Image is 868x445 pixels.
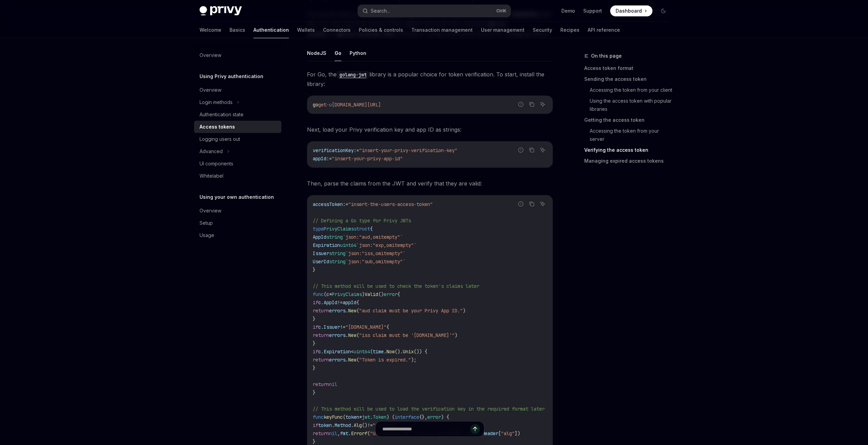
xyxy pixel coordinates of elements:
button: Ask AI [538,199,547,208]
span: uint64 [354,348,370,355]
h5: Using Privy authentication [200,72,263,80]
span: ( [356,357,359,363]
span: (). [395,348,403,355]
span: // This method will be used to load the verification key in the required format later [313,406,545,412]
button: Copy the contents from the code block [527,199,536,208]
a: Sending the access token [584,74,674,85]
span: errors [329,308,345,314]
span: Now [386,348,395,355]
span: != [340,324,345,330]
code: golang-jwt [337,71,369,78]
span: c [318,324,321,330]
a: Recipes [560,22,579,38]
a: Security [533,22,552,38]
span: . [345,332,348,338]
a: Authentication [253,22,289,38]
div: Search... [371,7,390,15]
span: ()) { [414,348,427,355]
a: UI components [194,158,281,170]
div: Advanced [200,147,223,155]
a: Transaction management [411,22,473,38]
span: Unix [403,348,414,355]
span: `json:"iss,omitempty"` [345,250,406,256]
a: Support [583,8,602,14]
span: PrivyClaims [324,226,354,232]
span: PrivyClaims [332,291,362,297]
span: c [318,299,321,306]
span: ) [455,332,457,338]
div: Overview [200,86,221,94]
span: < [351,348,354,355]
span: "aud claim must be your Privy App ID." [359,308,463,314]
span: type [313,226,324,232]
button: Ask AI [538,146,547,154]
span: Expiration [324,348,351,355]
span: Ctrl K [496,8,506,14]
span: For Go, the library is a popular choice for token verification. To start, install the library: [307,70,553,89]
button: Report incorrect code [516,100,525,109]
img: dark logo [200,6,242,16]
span: return [313,332,329,338]
a: Overview [194,84,281,96]
span: New [348,357,356,363]
span: // Defining a Go type for Privy JWTs [313,218,411,224]
span: error [384,291,397,297]
a: Wallets [297,22,315,38]
div: Overview [200,207,221,215]
a: Access token format [584,63,674,74]
span: return [313,381,329,387]
a: Authentication state [194,108,281,121]
div: Logging users out [200,135,240,143]
span: error [427,414,441,420]
span: . [384,348,386,355]
span: if [313,299,318,306]
span: errors [329,357,345,363]
span: On this page [591,52,622,60]
span: ) [362,291,365,297]
span: { [397,291,400,297]
a: User management [481,22,525,38]
span: string [329,258,345,265]
a: Logging users out [194,133,281,145]
span: Then, parse the claims from the JWT and verify that they are valid: [307,179,553,188]
a: Demo [561,8,575,14]
span: UserId [313,258,329,265]
a: Policies & controls [359,22,403,38]
span: := [326,155,332,162]
a: Basics [230,22,245,38]
span: . [370,414,373,420]
span: uint64 [340,242,356,248]
span: verificationKey [313,147,354,153]
a: Overview [194,49,281,61]
span: `json:"exp,omitempty"` [356,242,416,248]
span: errors [329,332,345,338]
span: := [354,147,359,153]
span: ) ( [386,414,395,420]
span: return [313,308,329,314]
span: "Token is expired." [359,357,411,363]
span: . [321,324,324,330]
span: () [378,291,384,297]
a: Welcome [200,22,221,38]
span: Issuer [313,250,329,256]
span: time [373,348,384,355]
div: Login methods [200,98,233,106]
span: Valid [365,291,378,297]
span: c [318,348,321,355]
span: // This method will be used to check the token's claims later [313,283,479,289]
span: "insert-your-privy-app-id" [332,155,403,162]
span: . [345,357,348,363]
span: . [321,348,324,355]
span: token [345,414,359,420]
span: {}, [419,414,427,420]
span: "[DOMAIN_NAME]" [345,324,386,330]
div: Overview [200,51,221,59]
span: } [313,365,315,371]
span: ( [324,291,326,297]
span: . [321,299,324,306]
span: -u [326,102,332,108]
span: appId [343,299,356,306]
span: `json:"aud,omitempty"` [343,234,403,240]
span: ) [463,308,466,314]
a: Usage [194,229,281,241]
